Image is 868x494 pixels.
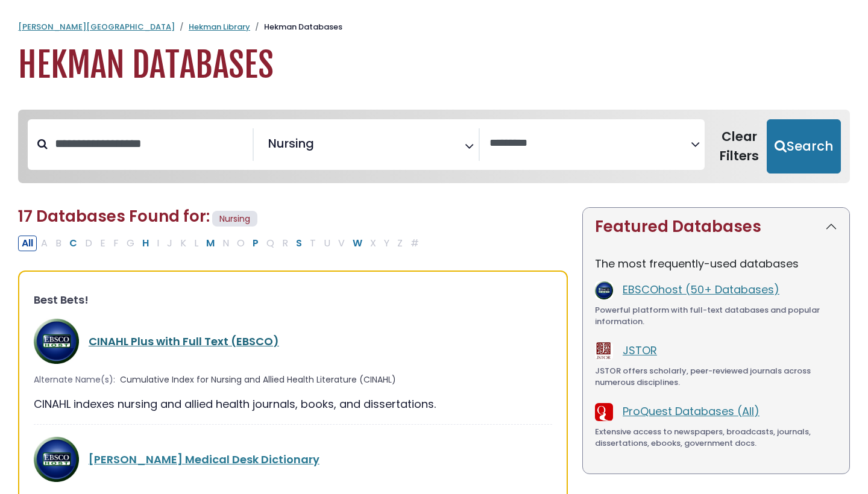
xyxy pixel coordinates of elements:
nav: breadcrumb [18,21,850,33]
h1: Hekman Databases [18,45,850,86]
span: Cumulative Index for Nursing and Allied Health Literature (CINAHL) [120,374,396,386]
textarea: Search [316,141,325,154]
div: Extensive access to newspapers, broadcasts, journals, dissertations, ebooks, government docs. [595,426,837,449]
div: Alpha-list to filter by first letter of database name [18,235,424,250]
button: Featured Databases [583,208,849,246]
button: All [18,236,37,251]
button: Filter Results S [292,236,306,251]
button: Filter Results M [203,236,218,251]
button: Filter Results W [349,236,366,251]
a: JSTOR [623,343,657,358]
h3: Best Bets! [34,293,552,307]
a: ProQuest Databases (All) [623,404,759,419]
span: Nursing [268,134,314,152]
span: 17 Databases Found for: [18,205,210,227]
input: Search database by title or keyword [48,134,253,154]
a: Hekman Library [189,21,250,33]
a: [PERSON_NAME][GEOGRAPHIC_DATA] [18,21,175,33]
a: EBSCOhost (50+ Databases) [623,282,779,297]
li: Nursing [263,134,314,152]
button: Filter Results C [66,236,81,251]
p: The most frequently-used databases [595,255,837,272]
li: Hekman Databases [250,21,342,33]
textarea: Search [489,137,691,150]
a: [PERSON_NAME] Medical Desk Dictionary [89,452,319,467]
div: Powerful platform with full-text databases and popular information. [595,304,837,328]
div: JSTOR offers scholarly, peer-reviewed journals across numerous disciplines. [595,365,837,389]
span: Nursing [212,211,257,227]
button: Filter Results H [139,236,153,251]
button: Clear Filters [712,119,767,174]
span: Alternate Name(s): [34,374,115,386]
a: CINAHL Plus with Full Text (EBSCO) [89,334,279,349]
div: CINAHL indexes nursing and allied health journals, books, and dissertations. [34,396,552,412]
button: Submit for Search Results [767,119,841,174]
button: Filter Results P [249,236,262,251]
nav: Search filters [18,110,850,183]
